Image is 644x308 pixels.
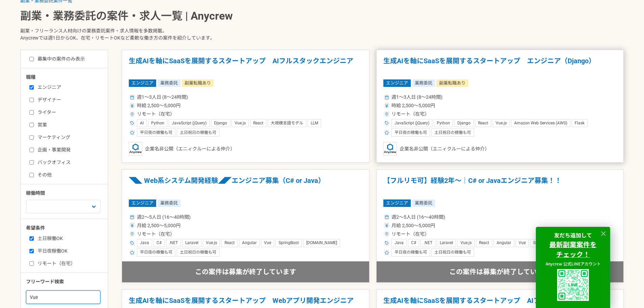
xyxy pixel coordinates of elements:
[479,240,489,246] span: React
[264,240,271,246] span: Vue
[130,215,134,219] img: ico_calendar-4541a85f.svg
[412,79,435,87] span: 業務委託
[137,231,175,238] span: リモート（在宅）
[436,79,468,87] span: 副業転職あり
[554,231,592,239] strong: 友だち追加して
[29,260,107,267] label: リモート（在宅）
[385,104,389,108] img: ico_currency_yen-76ea2c4c.svg
[29,85,34,90] input: エンジニア
[20,10,624,22] h1: 副業・業務委託の案件・求人一覧 | Anycrew
[129,142,362,156] div: 企業名非公開（エニィクルーによる仲介）
[385,95,389,99] img: ico_calendar-4541a85f.svg
[137,214,191,221] span: 週2〜5人日 (16〜40時間)
[440,240,453,246] span: Laravel
[26,279,64,284] span: フリーワード検索
[424,240,432,246] span: .NET
[29,249,34,253] input: 平日夜稼働OK
[391,222,435,229] span: 月給 2,500〜5,000円
[546,261,601,266] span: Anycrew 公式LINEアカウント
[214,121,227,126] span: Django
[29,173,34,177] input: その他
[383,79,411,87] span: エンジニア
[311,121,318,126] span: LLM
[26,191,45,196] span: 稼働時間
[137,94,188,101] span: 週1〜3人日 (8〜24時間)
[377,261,624,282] div: この案件は募集が終了しています
[137,102,181,109] span: 時給 2,500〜5,000円
[385,112,389,116] img: ico_location_pin-352ac629.svg
[130,241,134,245] img: ico_tag-f97210f0.svg
[549,239,597,249] strong: 最新副業案件を
[533,240,553,246] span: SpringBoot
[391,231,429,238] span: リモート（在宅）
[395,240,404,246] span: Java
[383,199,411,207] span: エンジニア
[391,128,430,137] div: 平日夜の稼働も可
[519,240,526,246] span: Vue
[177,248,219,257] div: 土日祝日の稼働も可
[185,240,198,246] span: Laravel
[391,111,429,118] span: リモート（在宅）
[457,121,471,126] span: Django
[29,57,34,61] input: 募集中の案件のみ表示
[29,148,34,152] input: 企画・事業開発
[556,249,590,259] strong: チェック！
[411,240,416,246] span: C#
[557,269,589,301] img: uploaded%2F9x3B4GYyuJhK5sXzQK62fPT6XL62%2F_1i3i91es70ratxpc0n6.png
[29,261,34,266] input: リモート（在宅）
[514,121,567,126] span: Amazon Web Services (AWS)
[29,121,107,128] label: 営業
[395,121,429,126] span: JavaScript (jQuery)
[29,171,107,179] label: その他
[29,110,34,115] input: ライター
[130,131,134,135] img: ico_star-c4f7eedc.svg
[549,241,597,249] a: 最新副業案件を
[460,240,472,246] span: Vue.js
[130,104,134,108] img: ico_currency_yen-76ea2c4c.svg
[130,232,134,236] img: ico_location_pin-352ac629.svg
[383,176,617,194] h1: 【フルリモ可】経験2年〜｜C# or Javaエンジニア募集！！
[556,251,590,259] a: チェック！
[129,57,362,74] h1: 生成AIを軸にSaaSを展開するスタートアップ AIフルスタックエンジニア
[130,121,134,125] img: ico_tag-f97210f0.svg
[385,232,389,236] img: ico_location_pin-352ac629.svg
[26,74,35,80] span: 職種
[29,98,34,102] input: デザイナー
[130,223,134,228] img: ico_currency_yen-76ea2c4c.svg
[224,240,235,246] span: React
[129,176,362,194] h1: ◥◣ Web系システム開発経験◢◤エンジニア募集（C# or Java）
[242,240,257,246] span: Angular
[151,121,164,126] span: Python
[137,111,175,118] span: リモート（在宅）
[235,121,246,126] span: Vue.js
[383,57,617,74] h1: 生成AIを軸にSaaSを展開するスタートアップ エンジニア（Django）
[279,240,299,246] span: SpringBoot
[29,96,107,103] label: デザイナー
[130,251,134,255] img: ico_star-c4f7eedc.svg
[29,134,107,141] label: マーケティング
[26,226,45,231] span: 希望条件
[497,240,511,246] span: Angular
[29,159,107,166] label: バックオフィス
[383,142,397,156] img: logo_text_blue_01.png
[391,248,430,257] div: 平日夜の稼働も可
[385,121,389,125] img: ico_tag-f97210f0.svg
[385,131,389,135] img: ico_star-c4f7eedc.svg
[29,84,107,91] label: エンジニア
[206,240,217,246] span: Vue.js
[129,199,156,207] span: エンジニア
[385,215,389,219] img: ico_calendar-4541a85f.svg
[496,121,507,126] span: Vue.js
[137,128,175,137] div: 平日夜の稼働も可
[385,251,389,255] img: ico_star-c4f7eedc.svg
[478,121,488,126] span: React
[158,199,181,207] span: 業務委託
[306,240,337,246] span: [DOMAIN_NAME]
[575,121,585,126] span: Flask
[130,95,134,99] img: ico_calendar-4541a85f.svg
[20,22,624,50] p: 副業・フリーランス人材向けの業務委託案件・求人情報を多数掲載。 Anycrewでは週1日からOK、在宅・リモートOKなど柔軟な働き方の案件を紹介しています。
[29,235,107,242] label: 土日稼働OK
[137,222,181,229] span: 月給 2,500〜5,000円
[385,223,389,228] img: ico_currency_yen-76ea2c4c.svg
[412,199,435,207] span: 業務委託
